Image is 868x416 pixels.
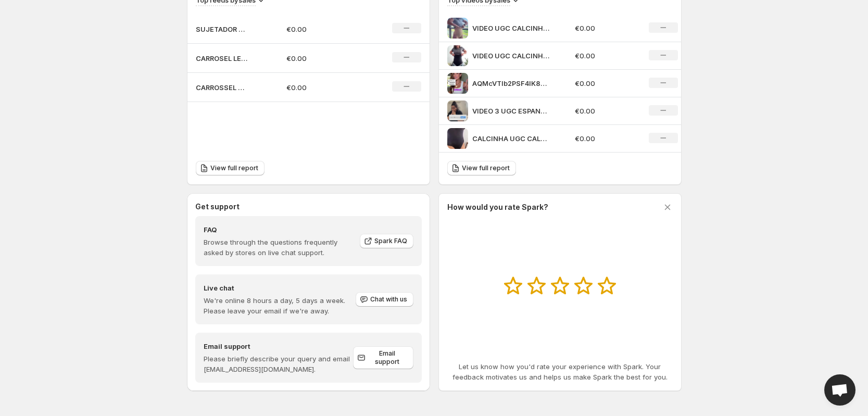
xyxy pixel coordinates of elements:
[575,78,636,89] p: €0.00
[360,234,413,248] a: Spark FAQ
[472,133,550,144] p: CALCINHA UGC CALCINHA 03 1
[204,354,353,374] p: Please briefly describe your query and email [EMAIL_ADDRESS][DOMAIN_NAME].
[472,51,550,61] p: VIDEO UGC CALCINHA 02 1 1
[204,341,353,351] h4: Email support
[356,292,413,307] button: Chat with us
[196,161,265,175] a: View full report
[286,53,360,64] p: €0.00
[286,82,360,93] p: €0.00
[368,349,407,366] span: Email support
[374,237,407,245] span: Spark FAQ
[370,295,407,304] span: Chat with us
[196,82,248,93] p: CARROSSEL CALCINHA MODELANTE
[447,73,468,94] img: AQMcVTIb2PSF4IK8HWGpzA-7I3R_d10jvV5_8zAjbAQ4CKbMbllChnEvINFoLXglseV7bkS79BfPddilA7gT85vBV2_O_Xg19...
[575,133,636,144] p: €0.00
[196,53,248,64] p: CARROSEL LEGGING
[575,23,636,33] p: €0.00
[824,374,856,406] div: Open chat
[195,201,240,212] h3: Get support
[196,24,248,34] p: SUJETADOR VIDEOS UGCS
[447,100,468,121] img: VIDEO 3 UGC ESPANHOL LEGGING
[447,128,468,149] img: CALCINHA UGC CALCINHA 03 1
[353,346,413,369] a: Email support
[447,18,468,39] img: VIDEO UGC CALCINHA 01 2
[447,361,673,382] p: Let us know how you'd rate your experience with Spark. Your feedback motivates us and helps us ma...
[575,51,636,61] p: €0.00
[575,106,636,116] p: €0.00
[472,23,550,33] p: VIDEO UGC CALCINHA 01 2
[204,283,355,293] h4: Live chat
[462,164,510,172] span: View full report
[447,161,516,175] a: View full report
[447,202,548,212] h3: How would you rate Spark?
[286,24,360,34] p: €0.00
[447,45,468,66] img: VIDEO UGC CALCINHA 02 1 1
[204,295,355,316] p: We're online 8 hours a day, 5 days a week. Please leave your email if we're away.
[204,237,353,258] p: Browse through the questions frequently asked by stores on live chat support.
[472,106,550,116] p: VIDEO 3 UGC ESPANHOL LEGGING
[204,224,353,235] h4: FAQ
[210,164,258,172] span: View full report
[472,78,550,89] p: AQMcVTIb2PSF4IK8HWGpzA-7I3R_d10jvV5_8zAjbAQ4CKbMbllChnEvINFoLXglseV7bkS79BfPddilA7gT85vBV2_O_Xg19...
